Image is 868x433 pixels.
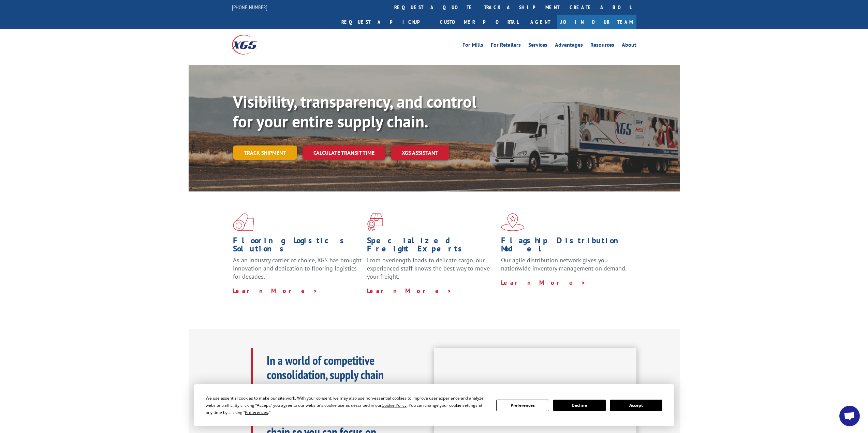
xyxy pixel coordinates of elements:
[367,236,496,256] h1: Specialized Freight Experts
[245,409,268,415] span: Preferences
[233,287,318,295] a: Learn More >
[528,42,547,50] a: Services
[233,256,362,280] span: As an industry carrier of choice, XGS has brought innovation and dedication to flooring logistics...
[557,15,636,29] a: Join Our Team
[501,256,627,272] span: Our agile distribution network gives you nationwide inventory management on demand.
[590,42,614,50] a: Resources
[555,42,583,50] a: Advantages
[206,395,488,416] div: We use essential cookies to make our site work. With your consent, we may also use non-essential ...
[382,402,407,408] span: Cookie Policy
[233,236,362,256] h1: Flooring Logistics Solutions
[501,279,586,287] a: Learn More >
[391,145,449,160] a: XGS ASSISTANT
[622,42,636,50] a: About
[462,42,483,50] a: For Mills
[496,400,549,411] button: Preferences
[553,400,606,411] button: Decline
[610,400,662,411] button: Accept
[501,236,630,256] h1: Flagship Distribution Model
[233,91,476,132] b: Visibility, transparency, and control for your entire supply chain.
[232,4,267,11] a: [PHONE_NUMBER]
[524,15,557,29] a: Agent
[233,145,297,160] a: Track shipment
[367,213,383,231] img: xgs-icon-focused-on-flooring-red
[303,145,385,160] a: Calculate transit time
[501,213,525,231] img: xgs-icon-flagship-distribution-model-red
[194,384,674,426] div: Cookie Consent Prompt
[367,256,496,287] p: From overlength loads to delicate cargo, our experienced staff knows the best way to move your fr...
[839,406,860,426] div: Open chat
[491,42,521,50] a: For Retailers
[233,213,254,231] img: xgs-icon-total-supply-chain-intelligence-red
[435,15,524,29] a: Customer Portal
[336,15,435,29] a: Request a pickup
[367,287,452,295] a: Learn More >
